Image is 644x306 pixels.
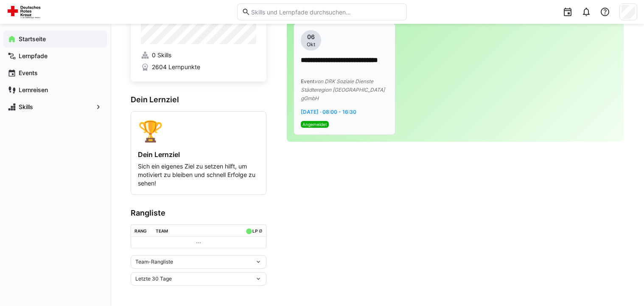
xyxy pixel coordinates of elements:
[307,41,315,48] span: Okt
[307,33,315,41] span: 06
[259,227,263,234] a: ø
[152,51,171,59] span: 0 Skills
[301,78,385,101] span: von DRK Soziale Dienste Städteregion [GEOGRAPHIC_DATA] gGmbH
[301,109,356,115] span: [DATE] · 08:00 - 16:30
[141,51,256,59] a: 0 Skills
[138,162,259,188] p: Sich ein eigenes Ziel zu setzen hilft, um motiviert zu bleiben und schnell Erfolge zu sehen!
[138,150,259,159] h4: Dein Lernziel
[250,8,402,16] input: Skills und Lernpfade durchsuchen…
[301,78,314,84] span: Event
[134,228,147,233] div: Rang
[252,228,258,233] div: LP
[138,118,259,143] div: 🏆
[302,122,327,127] span: Angemeldet
[135,258,173,265] span: Team-Rangliste
[135,275,172,282] span: Letzte 30 Tage
[131,95,266,104] h3: Dein Lernziel
[131,208,266,218] h3: Rangliste
[152,63,200,71] span: 2604 Lernpunkte
[156,228,168,233] div: Team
